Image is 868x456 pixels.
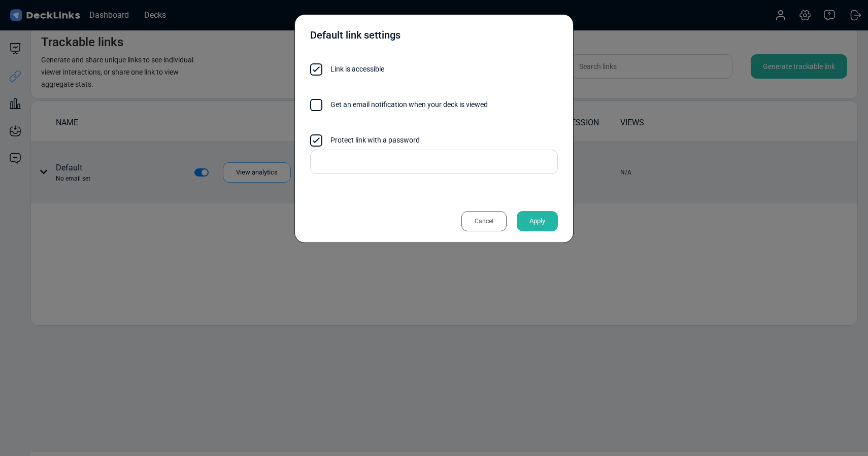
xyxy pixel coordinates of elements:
div: Default link settings [310,27,400,48]
div: Cancel [461,211,507,231]
label: Protect link with a password [310,134,558,146]
div: Apply [517,211,558,231]
label: Get an email notification when your deck is viewed [310,99,558,110]
label: Link is accessible [310,63,558,75]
